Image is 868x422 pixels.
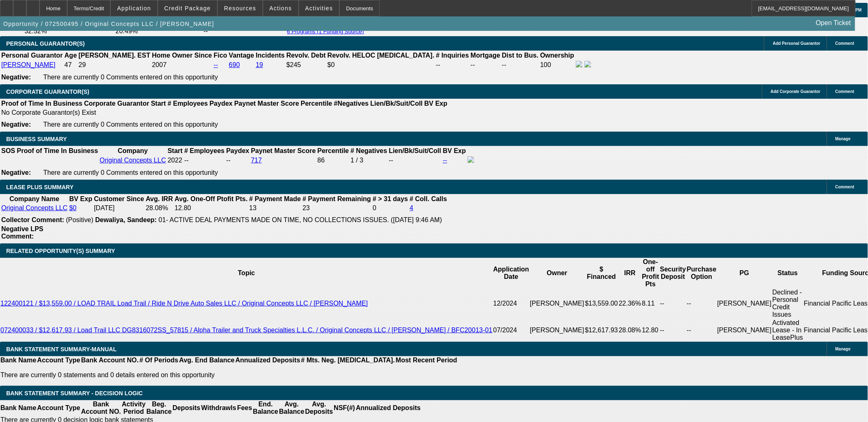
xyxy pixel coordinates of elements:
td: [DATE] [94,204,145,212]
b: Ownership [540,52,574,59]
img: facebook-icon.png [576,61,583,67]
span: Actions [269,5,292,12]
b: Lien/Bk/Suit/Coll [370,100,423,107]
b: Personal Guarantor [1,52,63,59]
a: 4 [410,204,414,211]
td: Activated Lease - In LeasePlus [772,319,804,342]
b: Percentile [318,147,349,154]
td: 100 [540,60,575,70]
td: -- [435,60,469,70]
th: Beg. Balance [146,400,172,416]
td: -- [686,319,717,342]
th: NSF(#) [333,400,356,416]
a: -- [443,157,447,164]
span: Comment [835,89,854,94]
span: LEASE PLUS SUMMARY [6,184,74,190]
th: $ Financed [585,258,618,288]
th: Fees [237,400,253,416]
button: 6 Programs (1 Funding Source) [285,28,367,35]
b: Home Owner Since [152,52,212,59]
td: -- [686,288,717,319]
b: Negative LPS Comment: [1,225,43,240]
td: No Corporate Guarantor(s) Exist [1,109,451,117]
td: 47 [64,60,77,70]
th: Annualized Deposits [235,356,300,364]
b: Company Name [9,195,59,202]
span: Add Corporate Guarantor [771,89,821,94]
th: Annualized Deposits [356,400,421,416]
td: $245 [286,60,326,70]
td: -- [203,27,283,35]
td: 28.08% [618,319,641,342]
b: Paydex [226,147,249,154]
b: Corporate Guarantor [84,100,149,107]
b: # Payment Remaining [302,195,371,202]
span: There are currently 0 Comments entered on this opportunity [43,121,218,128]
span: Opportunity / 072500495 / Original Concepts LLC / [PERSON_NAME] [3,21,214,27]
b: BV Exp [424,100,447,107]
span: Activities [305,5,333,12]
b: Start [151,100,166,107]
b: Age [64,52,77,59]
b: # Inquiries [436,52,469,59]
td: 28.08% [145,204,173,212]
th: Activity Period [122,400,146,416]
b: Avg. One-Off Ptofit Pts. [175,195,248,202]
b: # Negatives [351,147,387,154]
th: Avg. Deposits [305,400,334,416]
b: Revolv. HELOC [MEDICAL_DATA]. [328,52,435,59]
a: 122400121 / $13,559.00 / LOAD TRAIL Load Trail / Ride N Drive Auto Sales LLC / Original Concepts ... [0,300,368,307]
th: Account Type [37,400,81,416]
td: [PERSON_NAME] [530,288,585,319]
th: PG [717,258,772,288]
th: IRR [618,258,641,288]
td: [PERSON_NAME] [530,319,585,342]
td: 13 [249,204,301,212]
td: $13,559.00 [585,288,618,319]
b: Paynet Master Score [251,147,316,154]
div: 86 [318,157,349,164]
b: # Employees [168,100,208,107]
div: 1 / 3 [351,157,387,164]
span: PERSONAL GUARANTOR(S) [6,40,85,47]
th: Most Recent Period [395,356,458,364]
b: Incidents [256,52,285,59]
span: Application [117,5,151,12]
td: 0 [372,204,409,212]
a: -- [214,61,218,68]
span: Comment [835,41,854,46]
a: Original Concepts LLC [1,204,68,211]
span: -- [184,157,189,164]
a: Original Concepts LLC [100,157,166,164]
td: 2022 [167,156,183,165]
b: Paydex [210,100,233,107]
th: Application Date [493,258,529,288]
b: Fico [214,52,227,59]
b: Percentile [301,100,332,107]
b: Customer Since [94,195,144,202]
span: 2007 [152,61,167,68]
td: $0 [327,60,435,70]
b: Paynet Master Score [234,100,299,107]
b: # Payment Made [249,195,301,202]
th: Owner [530,258,585,288]
th: One-off Profit Pts [642,258,660,288]
b: Negative: [1,74,31,81]
th: Security Deposit [660,258,686,288]
th: Proof of Time In Business [16,147,98,155]
th: # Mts. Neg. [MEDICAL_DATA]. [301,356,395,364]
td: 12.80 [642,319,660,342]
th: Account Type [37,356,81,364]
span: Comment [835,185,854,189]
b: #Negatives [334,100,369,107]
b: Dewaliya, Sandeep: [95,216,157,223]
td: 29 [78,60,151,70]
b: Lien/Bk/Suit/Coll [389,147,441,154]
b: # > 31 days [373,195,408,202]
b: [PERSON_NAME]. EST [79,52,150,59]
td: -- [388,156,442,165]
span: RELATED OPPORTUNITY(S) SUMMARY [6,248,115,254]
td: [PERSON_NAME] [717,319,772,342]
td: Declined - Personal Credit Issues [772,288,804,319]
span: There are currently 0 Comments entered on this opportunity [43,74,218,81]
